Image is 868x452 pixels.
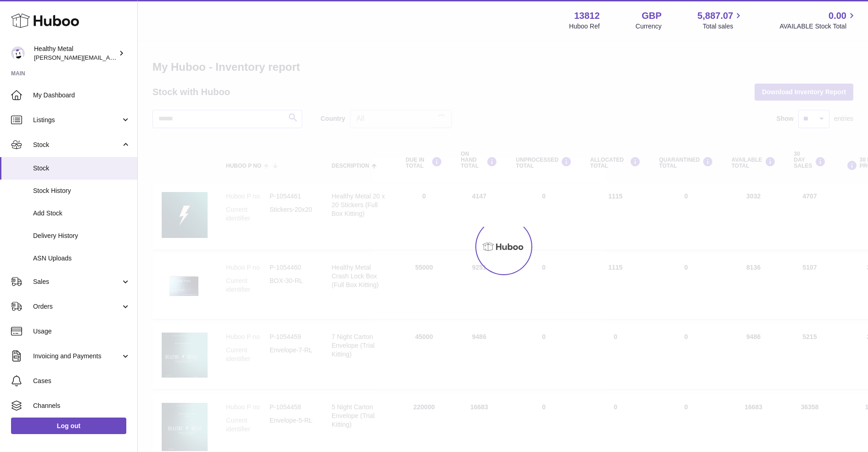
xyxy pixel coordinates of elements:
a: 5,887.07 Total sales [698,10,744,31]
strong: GBP [642,10,661,22]
span: Sales [33,277,121,286]
span: My Dashboard [33,91,130,100]
span: Usage [33,327,130,336]
span: Total sales [703,22,744,31]
span: Invoicing and Payments [33,352,121,361]
span: Cases [33,377,130,385]
span: Stock [33,164,130,173]
div: Healthy Metal [34,45,117,62]
span: AVAILABLE Stock Total [779,22,857,31]
div: Huboo Ref [569,22,600,31]
span: ASN Uploads [33,254,130,263]
span: Channels [33,401,130,410]
span: Add Stock [33,209,130,218]
span: Listings [33,116,121,124]
a: 0.00 AVAILABLE Stock Total [779,10,857,31]
span: Orders [33,302,121,311]
span: 0.00 [829,10,846,22]
a: Log out [11,418,126,434]
span: 5,887.07 [698,10,733,22]
div: Currency [636,22,662,31]
span: Delivery History [33,232,130,240]
strong: 13812 [574,10,600,22]
span: Stock History [33,186,130,195]
img: jose@healthy-metal.com [11,46,25,60]
span: Stock [33,141,121,149]
span: [PERSON_NAME][EMAIL_ADDRESS][DOMAIN_NAME] [34,54,184,61]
